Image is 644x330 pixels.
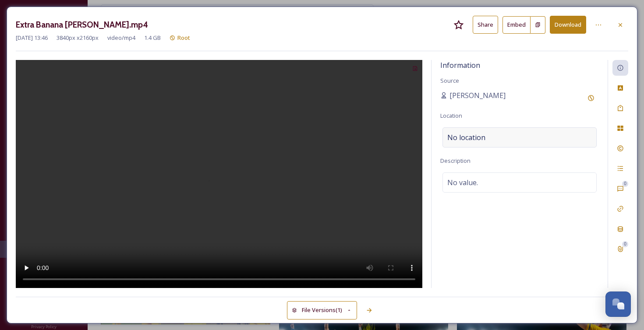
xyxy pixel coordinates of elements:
div: 0 [622,241,628,247]
span: No location [447,132,485,143]
button: Open Chat [605,291,631,317]
span: video/mp4 [107,34,135,42]
div: 0 [622,181,628,187]
button: Share [473,16,498,34]
button: File Versions(1) [287,301,357,319]
span: No value. [447,177,478,188]
h3: Extra Banana [PERSON_NAME].mp4 [16,18,148,31]
button: Download [550,16,586,34]
span: 3840 px x 2160 px [57,34,99,42]
span: Location [440,112,462,119]
span: 1.4 GB [144,34,161,42]
span: Root [177,34,190,42]
span: Source [440,77,459,84]
span: [DATE] 13:46 [16,34,48,42]
span: [PERSON_NAME] [449,90,506,101]
span: Information [440,60,480,70]
span: Description [440,157,471,165]
button: Embed [502,16,531,34]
